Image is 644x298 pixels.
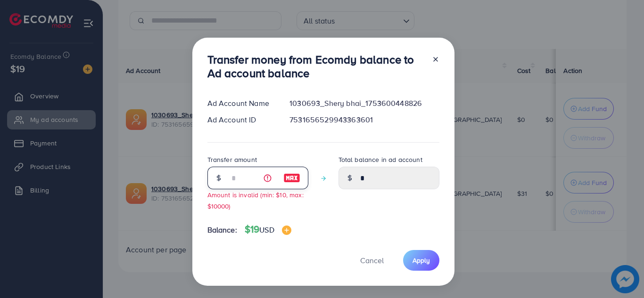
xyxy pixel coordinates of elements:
[200,98,282,109] div: Ad Account Name
[207,53,424,80] h3: Transfer money from Ecomdy balance to Ad account balance
[207,155,257,164] label: Transfer amount
[348,250,396,270] button: Cancel
[245,224,291,235] h4: $19
[403,250,439,270] button: Apply
[207,225,237,235] span: Balance:
[283,172,300,184] img: image
[282,98,446,109] div: 1030693_Shery bhai_1753600448826
[259,225,274,235] span: USD
[207,190,304,210] small: Amount is invalid (min: $10, max: $10000)
[413,256,430,265] span: Apply
[360,255,384,266] span: Cancel
[282,226,291,235] img: image
[339,155,422,164] label: Total balance in ad account
[200,114,282,125] div: Ad Account ID
[282,114,446,125] div: 7531656529943363601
